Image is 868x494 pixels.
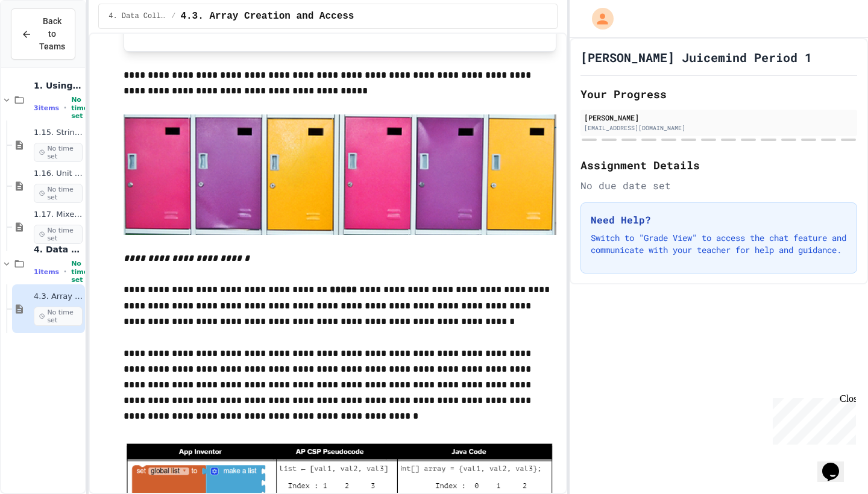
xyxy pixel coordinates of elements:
[817,446,856,482] iframe: chat widget
[580,49,812,66] h1: [PERSON_NAME] Juicemind Period 1
[580,178,857,193] div: No due date set
[5,5,83,77] div: Chat with us now!Close
[580,157,857,174] h2: Assignment Details
[11,8,75,60] button: Back to Teams
[71,96,88,120] span: No time set
[39,15,65,53] span: Back to Teams
[591,213,847,227] h3: Need Help?
[768,393,856,445] iframe: chat widget
[580,86,857,102] h2: Your Progress
[34,169,83,179] span: 1.16. Unit Summary 1a (1.1-1.6)
[591,232,847,256] p: Switch to "Grade View" to access the chat feature and communicate with your teacher for help and ...
[171,11,175,21] span: /
[64,103,66,113] span: •
[584,123,854,133] div: [EMAIL_ADDRESS][DOMAIN_NAME]
[34,128,83,138] span: 1.15. Strings
[34,143,83,162] span: No time set
[34,268,59,276] span: 1 items
[34,307,83,326] span: No time set
[34,184,83,203] span: No time set
[108,11,166,21] span: 4. Data Collections
[34,80,83,91] span: 1. Using Objects and Methods
[34,210,83,220] span: 1.17. Mixed Up Code Practice 1.1-1.6
[34,244,83,255] span: 4. Data Collections
[64,267,66,277] span: •
[180,9,354,23] span: 4.3. Array Creation and Access
[34,225,83,244] span: No time set
[584,112,854,123] div: [PERSON_NAME]
[579,5,617,33] div: My Account
[34,104,59,112] span: 3 items
[71,260,88,284] span: No time set
[34,292,83,302] span: 4.3. Array Creation and Access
